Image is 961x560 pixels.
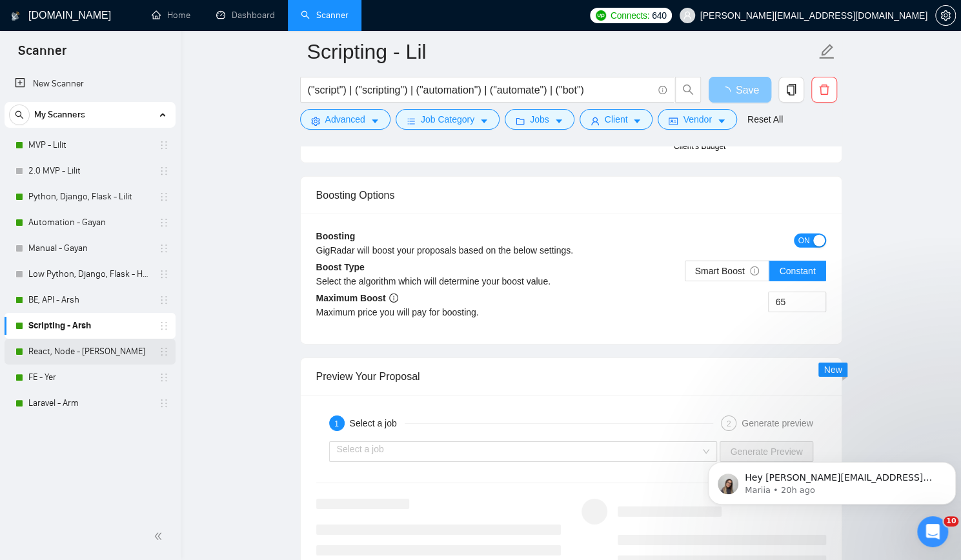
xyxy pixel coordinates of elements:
a: Laravel - Arm [28,390,151,416]
div: Client's Budget [674,141,725,153]
div: Boosting Options [316,177,826,214]
span: info-circle [389,294,398,303]
button: delete [811,77,837,103]
a: FE - Yer [28,365,151,390]
span: edit [818,43,835,60]
a: New Scanner [15,71,165,97]
span: 10 [944,516,958,526]
div: Preview Your Proposal [316,358,826,395]
button: barsJob Categorycaret-down [396,109,500,130]
span: Client [605,112,628,126]
span: loading [720,86,736,97]
span: holder [159,217,169,228]
span: holder [159,166,169,176]
span: 640 [652,8,666,23]
a: dashboardDashboard [216,10,275,21]
span: folder [516,116,525,126]
span: 2 [727,419,731,428]
button: setting [935,5,956,26]
span: user [591,116,600,126]
span: New [824,365,842,375]
button: search [675,77,701,103]
a: 2.0 MVP - Lilit [28,158,151,184]
a: setting [935,10,956,21]
span: holder [159,192,169,202]
span: 1 [334,419,339,428]
span: Advanced [325,112,365,126]
a: searchScanner [301,10,349,21]
button: search [9,105,30,125]
span: ON [798,234,810,248]
button: userClientcaret-down [580,109,653,130]
b: Boost Type [316,262,365,272]
a: MVP - Lilit [28,132,151,158]
span: Vendor [683,112,711,126]
span: search [10,110,29,119]
input: Scanner name... [307,35,816,68]
a: Scripting - Arsh [28,313,151,339]
span: Constant [779,266,815,276]
span: holder [159,243,169,254]
span: holder [159,140,169,150]
a: Reset All [747,112,783,126]
span: caret-down [370,116,379,126]
a: BE, API - Arsh [28,287,151,313]
button: Save [709,77,771,103]
a: homeHome [152,10,190,21]
span: Jobs [530,112,549,126]
div: Select the algorithm which will determine your boost value. [316,274,571,288]
button: folderJobscaret-down [505,109,574,130]
span: Connects: [611,8,649,23]
b: Maximum Boost [316,293,398,303]
span: caret-down [632,116,642,126]
span: idcard [669,116,678,126]
img: logo [11,6,20,26]
span: holder [159,372,169,383]
span: My Scanners [34,102,85,128]
span: setting [311,116,320,126]
span: Smart Boost [695,266,760,276]
span: caret-down [717,116,726,126]
li: My Scanners [5,102,176,416]
span: user [683,11,692,20]
a: Manual - Gayan [28,235,151,261]
div: GigRadar will boost your proposals based on the below settings. [316,243,699,257]
span: holder [159,295,169,305]
iframe: Intercom live chat [917,516,948,547]
span: copy [779,84,804,95]
a: Automation - Gayan [28,210,151,235]
img: upwork-logo.png [596,10,606,21]
span: double-left [154,530,167,543]
a: Python, Django, Flask - Lilit [28,184,151,210]
span: bars [407,116,416,126]
a: React, Node - [PERSON_NAME] [28,339,151,365]
span: Job Category [421,112,474,126]
div: Select a job [350,415,405,431]
span: info-circle [750,266,759,275]
span: holder [159,321,169,331]
button: settingAdvancedcaret-down [300,109,390,130]
button: idcardVendorcaret-down [658,109,736,130]
input: Search Freelance Jobs... [308,82,652,98]
span: Scanner [8,41,77,68]
div: Generate preview [742,415,813,431]
li: New Scanner [5,71,176,97]
b: Boosting [316,231,356,241]
div: Maximum price you will pay for boosting. [316,305,571,319]
span: delete [812,84,836,95]
span: Save [736,82,759,98]
span: holder [159,269,169,279]
iframe: Intercom notifications message [703,435,961,525]
span: info-circle [658,86,667,94]
span: setting [936,10,955,21]
span: holder [159,346,169,357]
span: search [676,84,700,95]
a: Low Python, Django, Flask - Hayk [28,261,151,287]
span: caret-down [480,116,489,126]
button: copy [778,77,804,103]
span: holder [159,398,169,408]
